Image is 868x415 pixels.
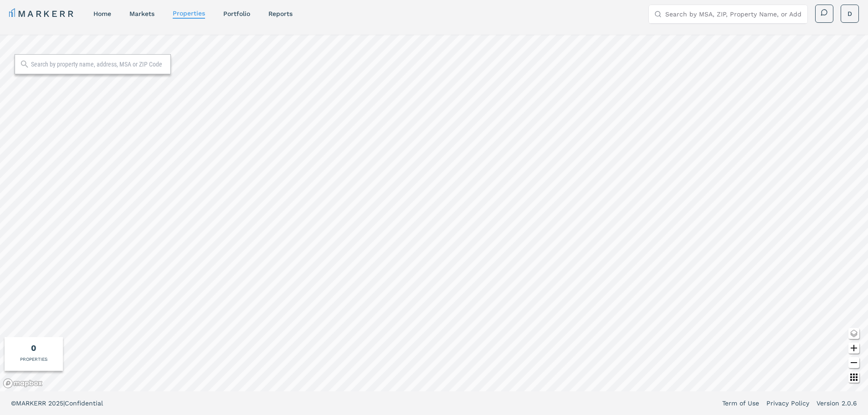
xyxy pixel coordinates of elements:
[65,400,103,407] span: Confidential
[848,343,859,354] button: Zoom in map button
[223,10,250,17] a: Portfolio
[129,10,154,17] a: markets
[9,7,75,20] a: MARKERR
[31,342,36,354] div: Total of properties
[848,328,859,339] button: Change style map button
[11,400,16,407] span: ©
[848,357,859,368] button: Zoom out map button
[268,10,293,17] a: reports
[3,378,43,389] a: Mapbox logo
[766,399,809,408] a: Privacy Policy
[841,5,859,23] button: D
[817,399,857,408] a: Version 2.0.6
[31,60,166,69] input: Search by property name, address, MSA or ZIP Code
[847,9,852,18] span: D
[848,372,859,383] button: Other options map button
[16,400,48,407] span: MARKERR
[173,10,205,17] a: properties
[665,5,802,23] input: Search by MSA, ZIP, Property Name, or Address
[20,356,47,363] div: PROPERTIES
[93,10,111,17] a: home
[48,400,65,407] span: 2025 |
[722,399,759,408] a: Term of Use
